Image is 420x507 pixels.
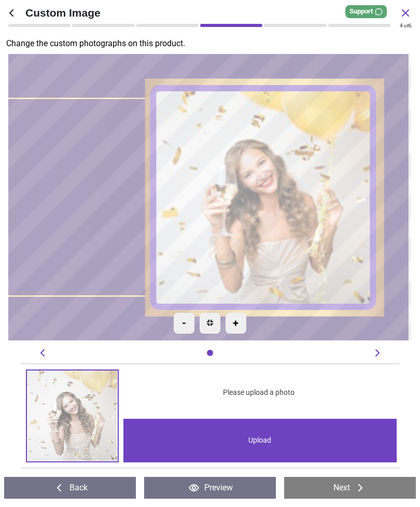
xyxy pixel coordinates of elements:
span: Custom Image [25,5,399,20]
button: Back [4,477,136,499]
div: of 6 [400,22,412,30]
div: + [226,313,246,334]
span: 4 [400,23,403,29]
button: Preview [144,477,276,499]
button: Next [284,477,416,499]
div: Support [345,5,387,18]
img: recenter [207,320,213,326]
span: Please upload a photo [223,388,295,398]
div: - [174,313,194,334]
p: Change the custom photographs on this product. [6,38,420,49]
div: Upload [123,419,397,462]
